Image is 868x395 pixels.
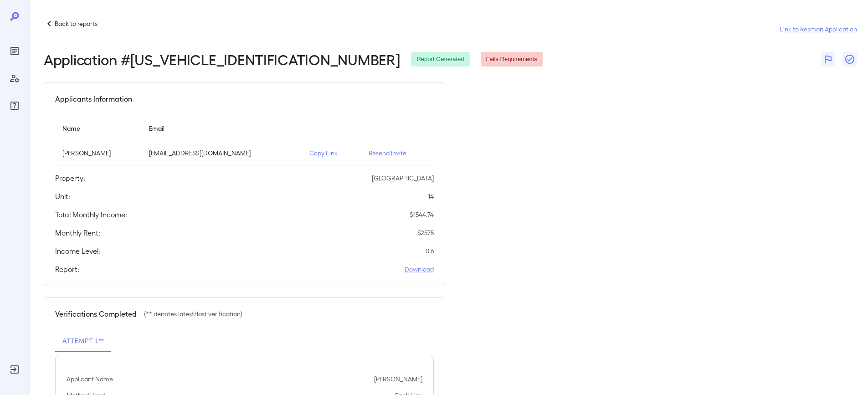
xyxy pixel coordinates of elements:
[55,115,142,141] th: Name
[481,55,543,64] span: Fails Requirements
[55,227,100,238] h5: Monthly Rent:
[55,264,79,275] h5: Report:
[842,52,857,67] button: Close Report
[55,246,100,256] h5: Income Level:
[7,362,22,377] div: Log Out
[417,228,434,237] p: $ 2575
[372,174,434,183] p: [GEOGRAPHIC_DATA]
[67,374,113,384] p: Applicant Name
[7,98,22,113] div: FAQ
[405,265,434,274] a: Download
[44,51,400,67] h2: Application # [US_VEHICLE_IDENTIFICATION_NUMBER]
[7,71,22,86] div: Manage Users
[142,115,302,141] th: Email
[426,246,434,256] p: 0.6
[821,52,835,67] button: Flag Report
[55,191,70,202] h5: Unit:
[428,192,434,201] p: 14
[410,210,434,219] p: $ 1544.74
[55,93,132,104] h5: Applicants Information
[144,309,242,318] p: (** denotes latest/last verification)
[55,115,434,165] table: simple table
[411,55,469,64] span: Report Generated
[374,374,422,384] p: [PERSON_NAME]
[55,209,127,220] h5: Total Monthly Income:
[369,149,426,158] p: Resend Invite
[309,149,354,158] p: Copy Link
[7,44,22,58] div: Reports
[780,25,857,34] a: Link to Resman Application
[55,173,85,184] h5: Property:
[149,149,295,158] p: [EMAIL_ADDRESS][DOMAIN_NAME]
[55,19,98,28] p: Back to reports
[55,308,137,319] h5: Verifications Completed
[55,330,111,352] button: Attempt 1**
[62,149,134,158] p: [PERSON_NAME]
